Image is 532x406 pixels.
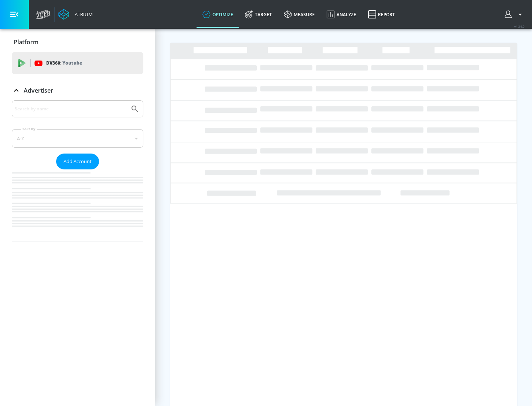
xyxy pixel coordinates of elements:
a: Report [362,1,401,28]
label: Sort By [21,127,37,131]
input: Search by name [15,104,127,114]
div: A-Z [12,129,143,148]
a: Analyze [321,1,362,28]
a: optimize [197,1,239,28]
div: DV360: Youtube [12,52,143,74]
p: Platform [14,38,38,46]
p: Advertiser [24,86,53,94]
p: Youtube [62,59,82,67]
div: Advertiser [12,80,143,101]
a: measure [278,1,321,28]
span: Add Account [64,157,92,166]
p: DV360: [46,59,82,67]
span: v 4.24.0 [514,24,525,28]
div: Platform [12,32,143,52]
div: Advertiser [12,100,143,241]
div: Atrium [72,11,93,18]
a: Atrium [58,9,93,20]
nav: list of Advertiser [12,169,143,241]
button: Add Account [56,154,99,169]
a: Target [239,1,278,28]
